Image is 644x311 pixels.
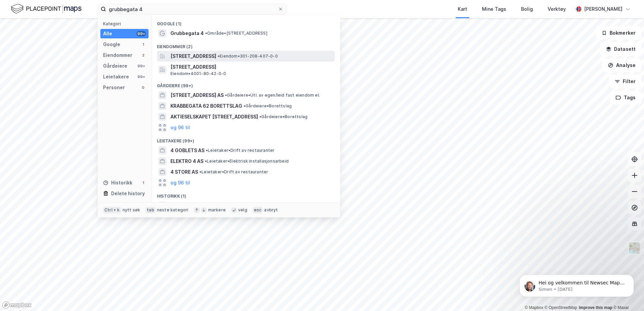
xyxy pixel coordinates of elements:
button: Datasett [600,42,641,56]
div: Mine Tags [482,5,506,13]
span: Gårdeiere • Borettslag [244,103,292,109]
button: Tags [610,91,641,104]
span: • [218,54,220,59]
div: 2 [140,53,146,58]
div: neste kategori [157,207,189,213]
input: Søk på adresse, matrikkel, gårdeiere, leietakere eller personer [106,4,278,14]
span: 4 GOBLETS AS [170,146,204,154]
span: Eiendom • 4001-80-42-0-0 [170,71,226,76]
div: Kart [458,5,467,13]
div: esc [253,207,263,213]
div: Leietakere (99+) [152,133,340,145]
span: [STREET_ADDRESS] [170,52,216,60]
div: Gårdeiere [103,62,127,70]
div: nytt søk [123,207,140,213]
button: og 96 til [170,179,190,187]
a: Improve this map [579,305,612,310]
img: logo.f888ab2527a4732fd821a326f86c7f29.svg [11,3,82,15]
div: Bolig [521,5,533,13]
div: Google [103,40,120,48]
div: Personer [103,83,125,92]
span: • [206,148,208,153]
span: [STREET_ADDRESS] AS [170,91,224,99]
div: Delete history [111,189,145,198]
div: Historikk (1) [152,188,340,200]
div: avbryt [264,207,278,213]
div: [PERSON_NAME] [584,5,622,13]
button: og 96 til [170,124,190,132]
span: 4 STORE AS [170,168,198,176]
div: 1 [140,42,146,47]
span: • [205,159,207,164]
button: Filter [609,75,641,88]
div: Kategori [103,21,149,26]
a: Mapbox homepage [2,301,32,309]
span: • [244,103,246,108]
div: Ctrl + k [103,207,121,213]
div: tab [146,207,156,213]
span: Gårdeiere • Borettslag [259,114,308,119]
span: • [199,169,201,174]
button: Bokmerker [596,26,641,40]
div: velg [238,207,247,213]
a: OpenStreetMap [545,305,577,310]
div: 99+ [136,74,146,79]
span: Område • [STREET_ADDRESS] [205,31,267,36]
div: 1 [140,180,146,185]
span: ELEKTRO 4 AS [170,157,203,165]
div: 0 [140,85,146,90]
span: Leietaker • Drift av restauranter [199,169,268,175]
span: Gårdeiere • Utl. av egen/leid fast eiendom el. [225,93,320,98]
span: [STREET_ADDRESS] [170,63,332,71]
img: Z [628,242,641,254]
iframe: Intercom notifications message [509,261,644,308]
div: Leietakere [103,73,129,81]
span: • [259,114,261,119]
div: Verktøy [548,5,566,13]
span: Grubbegata 4 [170,29,204,37]
div: markere [208,207,226,213]
div: Google (1) [152,16,340,28]
a: Mapbox [525,305,543,310]
button: Analyse [602,59,641,72]
div: 99+ [136,31,146,36]
span: • [225,93,227,98]
span: KRABBEGATA 62 BORETTSLAG [170,102,242,110]
span: Grubbegata 4 [170,202,204,210]
span: • [205,31,207,36]
span: Leietaker • Drift av restauranter [206,148,275,153]
div: Gårdeiere (99+) [152,78,340,90]
div: 99+ [136,63,146,69]
div: Eiendommer (2) [152,39,340,51]
span: Eiendom • 301-208-407-0-0 [218,54,278,59]
span: Leietaker • Elektrisk installasjonsarbeid [205,159,289,164]
span: AKTIESELSKAPET [STREET_ADDRESS] [170,113,258,121]
div: Eiendommer [103,51,132,59]
div: Alle [103,30,112,38]
div: Historikk [103,179,132,187]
